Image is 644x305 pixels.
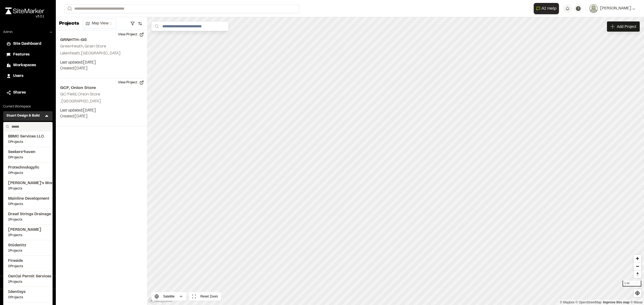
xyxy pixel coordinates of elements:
button: Open AI Assistant [534,3,559,14]
a: CenCal Permit Services1Projects [8,274,48,284]
h2: GCF, Onion Store [60,85,143,91]
a: Mapbox logo [149,297,172,303]
span: CenCal Permit Services [8,274,48,280]
a: Maxar [630,300,643,304]
a: Site Dashboard [6,41,49,47]
button: Search [64,4,74,13]
a: Mapbox [560,300,575,304]
span: 0 Projects [8,295,48,300]
span: 1 Projects [8,280,48,284]
p: Current Workspace [3,104,53,109]
span: Add Project [617,24,636,29]
a: Features [6,52,49,58]
button: Reset bearing to north [634,270,641,278]
a: [PERSON_NAME]1Projects [8,227,48,238]
p: Last updated: [DATE] [60,108,143,114]
span: Workspaces [13,62,36,68]
a: Protechnologyllc0Projects [8,165,48,176]
span: Features [13,52,30,58]
span: 0 Projects [8,264,48,269]
a: BBMC Services LLC.0Projects [8,134,48,144]
h2: Greenheath, Grain Store [60,44,106,48]
h3: Stuart Design & Build [6,113,40,119]
span: Seekers’’haven [8,149,48,155]
p: Created: [DATE] [60,114,143,120]
span: Users [13,73,23,79]
span: Fireside [8,258,48,264]
span: Protechnologyllc [8,165,48,171]
a: Stüdenitz1Projects [8,243,48,253]
img: rebrand.png [5,8,44,14]
span: Stüdenitz [8,243,48,248]
span: [PERSON_NAME] [8,227,48,233]
a: Workspaces [6,62,49,68]
button: Satellite [151,292,186,301]
button: [PERSON_NAME] [589,4,635,13]
span: [PERSON_NAME] [600,6,631,12]
div: Oh geez...please don't... [5,14,44,19]
span: AI Help [541,5,557,12]
button: Zoom out [634,262,641,270]
a: OpenStreetMap [576,300,602,304]
button: Zoom in [634,255,641,262]
span: Mainline Development [8,196,48,202]
span: Drawl Strings Drainage [8,211,48,217]
span: [PERSON_NAME]'s Workspace [8,180,48,186]
span: 1 Projects [8,186,48,191]
a: [PERSON_NAME]'s Workspace1Projects [8,180,48,191]
span: 0 Projects [8,155,48,160]
h2: GRNHTH-GS [60,37,143,43]
span: 0 Projects [8,202,48,207]
p: Lakenheath, [GEOGRAPHIC_DATA] [60,51,143,57]
span: 1 Projects [8,217,48,222]
a: Mainline Development0Projects [8,196,48,207]
span: Identisys [8,289,48,295]
a: Users [6,73,49,79]
div: Open AI Assistant [534,3,561,14]
span: 0 Projects [8,140,48,144]
a: Identisys0Projects [8,289,48,300]
a: Drawl Strings Drainage1Projects [8,211,48,222]
span: Reset bearing to north [634,270,641,278]
span: BBMC Services LLC. [8,134,48,140]
a: Seekers’’haven0Projects [8,149,48,160]
p: Created: [DATE] [60,66,143,72]
h2: GC Field, Onion Store [60,92,100,96]
a: Map feedback [603,300,630,304]
span: 0 Projects [8,171,48,176]
button: View Project [115,78,147,87]
p: Last updated: [DATE] [60,60,143,66]
div: 1 mi [623,281,641,287]
button: View Project [115,30,147,39]
p: Admin [3,30,13,35]
button: Reset Zoom [189,292,221,301]
span: Shares [13,90,26,96]
img: User [589,4,598,13]
button: Find my location [634,289,641,297]
a: Fireside0Projects [8,258,48,269]
p: , [GEOGRAPHIC_DATA] [60,99,143,105]
span: Site Dashboard [13,41,41,47]
a: Shares [6,90,49,96]
span: 1 Projects [8,233,48,238]
span: 1 Projects [8,248,48,253]
p: Projects [59,20,79,27]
